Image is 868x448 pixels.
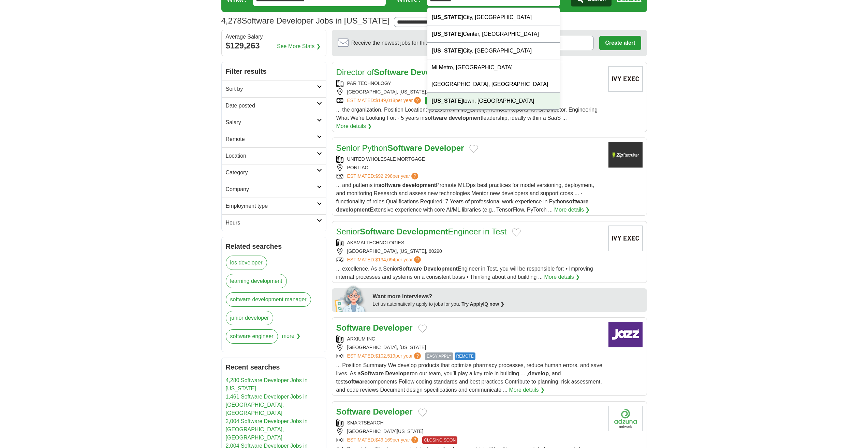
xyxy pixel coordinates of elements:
strong: Software [399,266,422,272]
span: $92,298 [375,173,393,179]
strong: Software [336,323,371,332]
a: ESTIMATED:$134,094per year? [347,256,423,263]
span: Receive the newest jobs for this search : [351,39,468,47]
div: City, [GEOGRAPHIC_DATA] [427,9,560,26]
span: more ❯ [282,329,300,348]
button: Add to favorite jobs [418,324,427,333]
strong: [US_STATE] [431,48,463,54]
strong: development [402,182,436,188]
div: AKAMAI TECHNOLOGIES [336,239,603,246]
a: ESTIMATED:$92,298per year? [347,173,420,180]
a: Salary [222,114,326,131]
span: ? [411,436,418,443]
strong: Software [387,143,422,153]
a: Hours [222,214,326,231]
div: PAR TECHNOLOGY [336,80,603,87]
h2: Date posted [226,102,317,110]
strong: [US_STATE] [431,14,463,20]
img: Company logo [608,322,643,347]
div: Want more interviews? [373,292,643,301]
a: ESTIMATED:$102,519per year? [347,352,423,360]
strong: Developer [373,407,413,416]
div: SMARTSEARCH [336,419,603,427]
span: $149,018 [375,98,395,103]
h2: Recent searches [226,362,322,372]
a: Software Developer [336,407,413,416]
a: SeniorSoftware DevelopmentEngineer in Test [336,227,507,236]
a: See More Stats ❯ [277,42,321,50]
strong: software [566,199,589,204]
a: Location [222,147,326,164]
div: $129,263 [226,40,322,52]
div: town, [GEOGRAPHIC_DATA] [427,93,560,110]
span: $49,169 [375,437,393,443]
h2: Location [226,152,317,160]
h2: Hours [226,219,317,227]
a: ESTIMATED:$149,018per year? [347,97,423,104]
strong: software [378,182,401,188]
div: [GEOGRAPHIC_DATA][US_STATE] [336,428,603,435]
button: Create alert [599,36,641,50]
a: Company [222,181,326,198]
a: ios developer [226,256,267,270]
strong: Developer [373,323,413,332]
img: Company logo [608,406,643,431]
a: Remote [222,131,326,147]
span: ... and patterns in Promote MLOps best practices for model versioning, deployment, and monitoring... [336,182,594,213]
a: More details ❯ [509,386,545,394]
strong: [US_STATE] [431,98,463,104]
button: Add to favorite jobs [512,228,521,236]
h2: Category [226,169,317,177]
a: 4,280 Software Developer Jobs in [US_STATE] [226,377,308,391]
h2: Filter results [222,62,326,81]
a: Senior PythonSoftware Developer [336,143,464,153]
span: ... the organization. Position Location: [GEOGRAPHIC_DATA], Remote Reports To: Sr. Director, Engi... [336,107,598,121]
a: More details ❯ [336,122,372,130]
a: junior developer [226,311,274,325]
div: [GEOGRAPHIC_DATA], [US_STATE], 60290 [336,88,603,96]
div: City, [GEOGRAPHIC_DATA] [427,43,560,59]
a: Try ApplyIQ now ❯ [461,301,504,307]
div: [GEOGRAPHIC_DATA], [GEOGRAPHIC_DATA] [427,76,560,93]
a: Director ofSoftware Development [336,68,462,77]
strong: Software [361,371,384,376]
span: ? [414,256,421,263]
a: software development manager [226,292,311,307]
span: $102,519 [375,353,395,359]
span: REMOTE [455,352,475,360]
div: PONTIAC [336,164,603,171]
img: Company logo [608,66,643,92]
strong: develop [528,371,548,376]
span: ? [414,97,421,104]
strong: Development [411,68,462,77]
strong: software [425,115,447,121]
span: ? [411,173,418,179]
strong: Developer [424,143,464,153]
a: Employment type [222,198,326,214]
a: 2,004 Software Developer Jobs in [GEOGRAPHIC_DATA], [GEOGRAPHIC_DATA] [226,418,308,440]
strong: Software [360,227,394,236]
span: 4,278 [221,15,242,27]
h2: Employment type [226,202,317,210]
a: software engineer [226,329,278,344]
div: Let us automatically apply to jobs for you. [373,301,643,308]
button: Add to favorite jobs [418,408,427,417]
div: ARXIUM INC [336,335,603,343]
strong: software [345,379,367,385]
span: ? [414,352,421,359]
a: Sort by [222,81,326,97]
div: Mi Metro, [GEOGRAPHIC_DATA] [427,59,560,76]
strong: Development [397,227,448,236]
h2: Remote [226,135,317,143]
a: Date posted [222,97,326,114]
h2: Related searches [226,241,322,251]
a: More details ❯ [544,273,580,281]
a: ESTIMATED:$49,169per year? [347,436,420,444]
div: Average Salary [226,34,322,40]
button: Add to favorite jobs [469,145,478,153]
a: Software Developer [336,323,413,332]
a: learning development [226,274,287,288]
strong: [US_STATE] [431,31,463,37]
span: TOP MATCH [425,97,452,104]
div: UNITED WHOLESALE MORTGAGE [336,156,603,163]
